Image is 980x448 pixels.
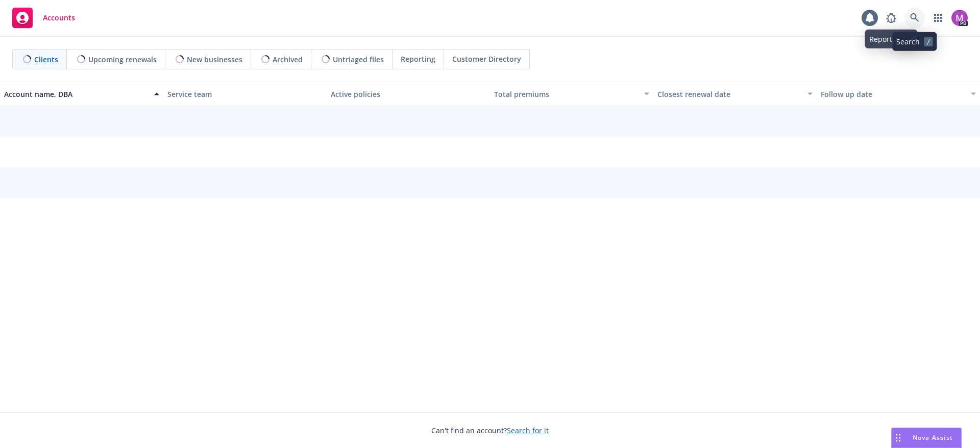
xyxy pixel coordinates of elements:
button: Service team [163,82,327,106]
span: Can't find an account? [431,425,549,436]
span: Archived [273,54,303,65]
a: Report a Bug [881,8,901,28]
a: Switch app [928,8,948,28]
div: Active policies [331,89,486,99]
button: Total premiums [490,82,653,106]
div: Follow up date [821,89,965,99]
div: Drag to move [892,428,904,447]
a: Search for it [507,426,549,435]
span: Upcoming renewals [88,54,157,65]
span: Clients [34,54,58,65]
div: Closest renewal date [657,89,801,99]
span: Untriaged files [333,54,384,65]
span: New businesses [187,54,242,65]
span: Accounts [43,14,75,22]
div: Service team [167,89,323,99]
img: photo [951,10,968,26]
div: Total premiums [494,89,638,99]
a: Search [904,8,925,28]
a: Accounts [8,4,79,32]
span: Nova Assist [913,433,953,442]
span: Reporting [401,54,435,64]
span: Customer Directory [452,54,521,64]
button: Closest renewal date [653,82,817,106]
button: Active policies [327,82,490,106]
button: Nova Assist [891,428,962,448]
div: Account name, DBA [4,89,148,99]
button: Follow up date [817,82,980,106]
